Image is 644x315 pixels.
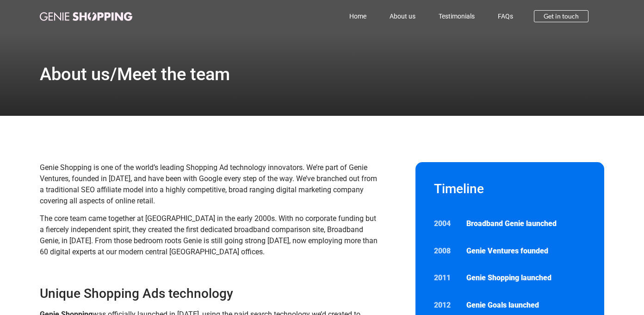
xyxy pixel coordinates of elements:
h3: Unique Shopping Ads technology [40,285,382,302]
span: Get in touch [544,13,579,19]
p: Genie Shopping launched [466,272,586,283]
span: Genie Shopping is one of the world’s leading Shopping Ad technology innovators. We’re part of Gen... [40,163,377,205]
p: 2008 [434,246,457,257]
img: genie-shopping-logo [40,12,132,21]
p: Genie Ventures founded [466,246,586,257]
a: Home [338,6,378,27]
a: Testimonials [427,6,486,27]
h1: About us/Meet the team [40,65,230,83]
nav: Menu [173,6,525,27]
p: 2011 [434,272,457,283]
p: Genie Goals launched [466,300,586,311]
a: Get in touch [534,10,588,22]
h2: Timeline [434,181,586,197]
p: 2012 [434,300,457,311]
p: 2004 [434,218,457,229]
a: FAQs [486,6,525,27]
a: About us [378,6,427,27]
p: Broadband Genie launched [466,218,586,229]
span: The core team came together at [GEOGRAPHIC_DATA] in the early 2000s. With no corporate funding bu... [40,214,378,256]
